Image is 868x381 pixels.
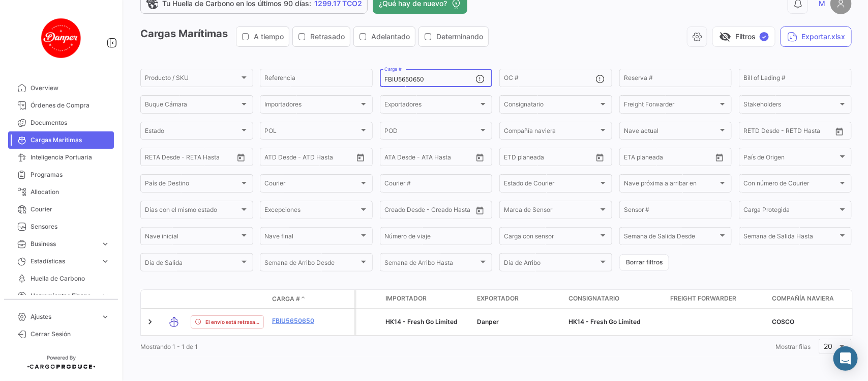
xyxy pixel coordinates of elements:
span: Compañía naviera [504,129,598,136]
span: Excepciones [264,208,359,215]
span: Carga # [272,294,300,304]
span: expand_more [101,257,110,266]
img: danper-logo.png [36,12,86,63]
datatable-header-cell: Carga # [268,290,329,308]
a: Documentos [8,114,114,131]
span: Marca de Sensor [504,208,598,215]
span: Stakeholders [743,102,838,110]
span: Importadores [264,102,359,110]
span: COSCO [772,318,794,325]
span: POL [264,129,359,136]
span: Mostrando 1 - 1 de 1 [140,343,198,350]
span: Exportador [477,294,519,303]
span: Importador [385,294,427,303]
span: Documentos [31,118,110,127]
span: Inteligencia Portuaria [31,153,110,162]
datatable-header-cell: Importador [381,290,473,308]
span: visibility_off [719,31,731,43]
span: HK14 - Fresh Go Limited [568,318,641,325]
span: Nave próxima a arribar en [624,181,719,188]
button: Open calendar [472,150,488,165]
span: Freight Forwarder [670,294,736,303]
a: Cargas Marítimas [8,131,114,149]
span: Exportadores [384,102,479,110]
button: Open calendar [353,150,368,165]
span: El envío está retrasado. [205,318,259,326]
datatable-header-cell: Exportador [473,290,564,308]
a: Allocation [8,183,114,201]
h3: Cargas Marítimas [140,26,492,47]
span: Retrasado [310,32,345,42]
datatable-header-cell: Consignatario [564,290,666,308]
span: Herramientas Financieras [31,291,97,301]
span: Semana de Salida Desde [624,234,719,241]
button: Adelantado [354,27,415,46]
button: Exportar.xlsx [781,26,852,47]
span: Día de Salida [145,261,240,268]
span: expand_more [101,239,110,249]
div: Abrir Intercom Messenger [833,346,858,371]
span: Producto / SKU [145,76,240,83]
a: Programas [8,166,114,183]
span: 20 [824,342,833,350]
span: País de Destino [145,181,240,188]
span: Semana de Arribo Hasta [384,261,479,268]
span: A tiempo [254,32,284,42]
input: Hasta [649,155,692,162]
input: Desde [504,155,522,162]
button: Open calendar [592,150,608,165]
button: Open calendar [472,203,488,218]
a: Sensores [8,218,114,235]
span: Buque Cámara [145,102,240,110]
span: Carga con sensor [504,234,598,241]
a: Órdenes de Compra [8,97,114,114]
input: Creado Hasta [431,208,473,215]
a: Huella de Carbono [8,270,114,287]
input: Desde [624,155,642,162]
input: Hasta [170,155,213,162]
datatable-header-cell: Freight Forwarder [666,290,768,308]
datatable-header-cell: Póliza [329,295,354,303]
a: Overview [8,79,114,97]
button: visibility_offFiltros✓ [712,26,775,47]
span: Courier [264,181,359,188]
a: Courier [8,201,114,218]
a: FBIU5650650 [272,316,325,325]
span: Estadísticas [31,257,97,266]
span: Semana de Arribo Desde [264,261,359,268]
span: Compañía naviera [772,294,834,303]
span: Con número de Courier [743,181,838,188]
input: ATA Hasta [423,155,465,162]
span: Nave inicial [145,234,240,241]
span: Semana de Salida Hasta [743,234,838,241]
span: Ajustes [31,312,97,321]
span: expand_more [101,312,110,321]
datatable-header-cell: Estado de Envio [187,295,268,303]
span: Sensores [31,222,110,231]
span: Estado de Courier [504,181,598,188]
span: Programas [31,170,110,179]
datatable-header-cell: Compañía naviera [768,290,859,308]
datatable-header-cell: Modo de Transporte [161,295,187,303]
input: ATD Desde [264,155,296,162]
datatable-header-cell: Carga Protegida [356,290,381,308]
input: ATA Desde [384,155,415,162]
span: HK14 - Fresh Go Limited [385,318,458,325]
input: Creado Desde [384,208,424,215]
span: Consignatario [568,294,619,303]
span: Business [31,239,97,249]
a: Expand/Collapse Row [145,317,155,327]
input: Hasta [529,155,572,162]
span: Carga Protegida [743,208,838,215]
span: expand_more [101,291,110,301]
a: Inteligencia Portuaria [8,149,114,166]
span: Allocation [31,187,110,197]
span: Danper [477,318,499,325]
span: Días con el mismo estado [145,208,240,215]
span: Huella de Carbono [31,274,110,283]
span: Nave final [264,234,359,241]
span: Mostrar filas [775,343,811,350]
button: Borrar filtros [619,254,669,271]
span: Consignatario [504,102,598,110]
span: Día de Arribo [504,261,598,268]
